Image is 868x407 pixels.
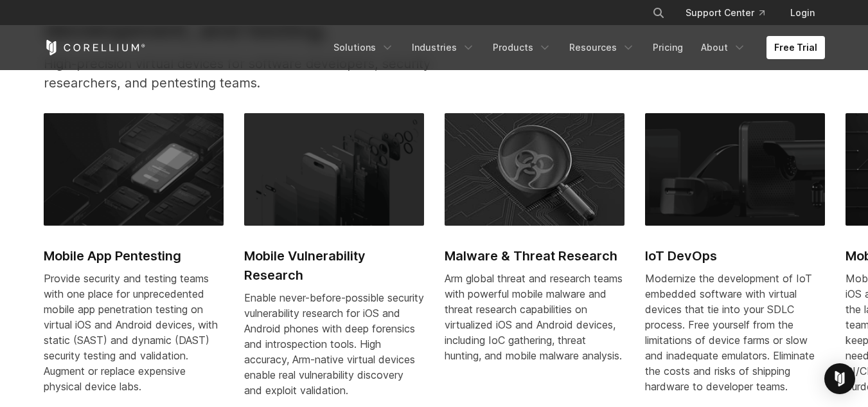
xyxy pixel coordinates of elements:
[445,113,624,378] a: Malware & Threat Research Malware & Threat Research Arm global threat and research teams with pow...
[645,113,825,225] img: IoT DevOps
[645,36,691,59] a: Pricing
[244,290,424,398] div: Enable never-before-possible security vulnerability research for iOS and Android phones with deep...
[647,1,670,24] button: Search
[645,271,825,394] div: Modernize the development of IoT embedded software with virtual devices that tie into your SDLC p...
[693,36,754,59] a: About
[445,113,624,225] img: Malware & Threat Research
[326,36,402,59] a: Solutions
[326,36,825,59] div: Navigation Menu
[766,36,825,59] a: Free Trial
[44,113,224,225] img: Mobile App Pentesting
[445,271,624,363] div: Arm global threat and research teams with powerful mobile malware and threat research capabilitie...
[44,54,482,93] p: High-precision virtual devices for software developers, security researchers, and pentesting teams.
[445,246,624,266] h2: Malware & Threat Research
[637,1,825,24] div: Navigation Menu
[44,40,146,55] a: Corellium Home
[244,246,424,285] h2: Mobile Vulnerability Research
[824,363,855,394] div: Open Intercom Messenger
[404,36,483,59] a: Industries
[675,1,775,24] a: Support Center
[485,36,559,59] a: Products
[562,36,642,59] a: Resources
[244,113,424,225] img: Mobile Vulnerability Research
[44,271,224,394] div: Provide security and testing teams with one place for unprecedented mobile app penetration testin...
[44,246,224,266] h2: Mobile App Pentesting
[780,1,825,24] a: Login
[645,246,825,266] h2: IoT DevOps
